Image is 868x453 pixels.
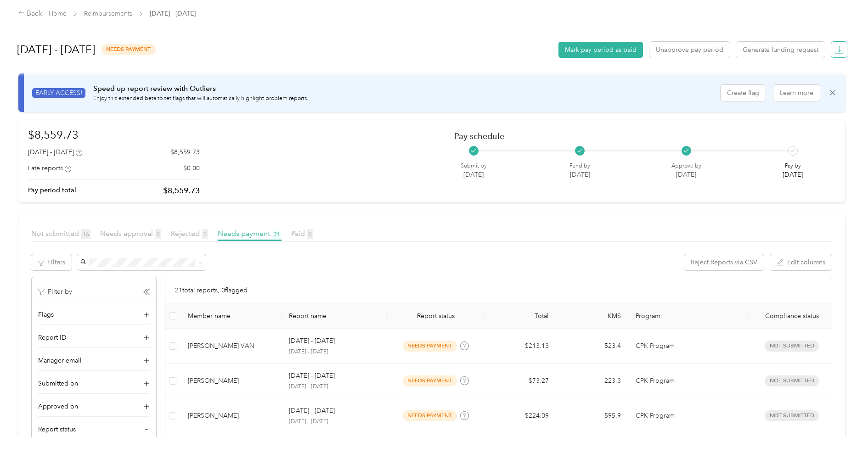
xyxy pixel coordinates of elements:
span: [DATE] - [DATE] [150,9,196,18]
span: Manager email [38,356,82,365]
p: CPK Program [636,341,741,351]
span: 16 [81,229,90,239]
button: Edit columns [770,254,832,270]
p: Fund by [569,162,590,170]
p: $8,559.73 [163,185,200,196]
a: Home [49,10,67,17]
p: Pay by [783,162,803,170]
div: [PERSON_NAME] VAN [188,341,274,351]
button: Reject Reports via CSV [684,254,764,270]
span: Flags [38,310,54,319]
td: CPK Program [628,398,749,433]
button: Generate funding request [736,42,825,58]
td: 523.4 [556,329,628,364]
p: [DATE] - [DATE] [289,406,335,416]
span: Generate funding request [743,45,818,55]
button: Filters [31,254,72,270]
p: Submit by [461,162,487,170]
span: needs payment [403,375,457,386]
span: needs payment [403,341,457,351]
span: Not submitted [31,229,90,238]
p: Pay period total [28,185,76,195]
span: Not submitted [765,341,819,351]
span: Report status [395,312,477,320]
div: Back [18,8,42,19]
p: [DATE] - [DATE] [289,418,380,426]
p: [DATE] - [DATE] [289,371,335,381]
th: Member name [180,303,282,329]
p: [DATE] [461,170,487,179]
span: Report status [38,425,76,434]
p: Filter by [38,287,72,296]
span: Compliance status [756,312,828,320]
td: $224.09 [484,398,556,433]
span: 0 [307,229,313,239]
span: 21 [272,229,282,239]
span: Rejected [171,229,208,238]
span: Paid [291,229,313,238]
th: Report name [282,303,388,329]
span: EARLY ACCESS! [32,88,85,98]
th: Program [628,303,749,329]
p: [DATE] [671,170,701,179]
div: KMS [564,312,621,320]
div: [PERSON_NAME] [188,411,274,421]
span: Submitted on [38,379,78,388]
h1: [DATE] - [DATE] [17,39,95,61]
div: Member name [188,312,274,320]
td: CPK Program [628,329,749,364]
span: Needs approval [100,229,161,238]
button: Learn more [773,85,820,101]
span: Approved on [38,402,78,411]
p: CPK Program [636,376,741,386]
p: Enjoy this extended beta to set flags that will automatically highlight problem reports. [93,95,308,103]
td: $73.27 [484,364,556,398]
p: CPK Program [636,411,741,421]
iframe: Everlance-gr Chat Button Frame [817,402,868,453]
td: CPK Program [628,364,749,398]
p: [DATE] - [DATE] [289,336,335,346]
a: Reimbursements [84,10,132,17]
div: Total [491,312,548,320]
button: Create flag [721,85,766,101]
div: [PERSON_NAME] [188,376,274,386]
td: 223.3 [556,364,628,398]
p: [DATE] - [DATE] [289,383,380,391]
p: $0.00 [183,163,200,173]
span: Needs payment [218,229,282,238]
span: Not submitted [765,375,819,386]
button: Mark pay period as paid [558,42,643,58]
p: Approve by [671,162,701,170]
h1: $8,559.73 [28,127,200,143]
span: needs payment [101,44,156,55]
p: $8,559.73 [170,147,200,157]
p: [DATE] [783,170,803,179]
button: Unapprove pay period [649,42,730,58]
span: 0 [202,229,208,239]
span: 0 [155,229,161,239]
div: 21 total reports, 0 flagged [165,277,832,303]
td: 595.9 [556,398,628,433]
p: [DATE] [569,170,590,179]
div: [DATE] - [DATE] [28,147,82,157]
p: [DATE] - [DATE] [289,348,380,356]
div: Late reports [28,163,71,173]
span: needs payment [403,410,457,421]
span: Not submitted [765,410,819,421]
td: $213.13 [484,329,556,364]
span: Report ID [38,333,67,342]
h2: Pay schedule [454,131,819,141]
p: Speed up report review with Outliers [93,83,308,95]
